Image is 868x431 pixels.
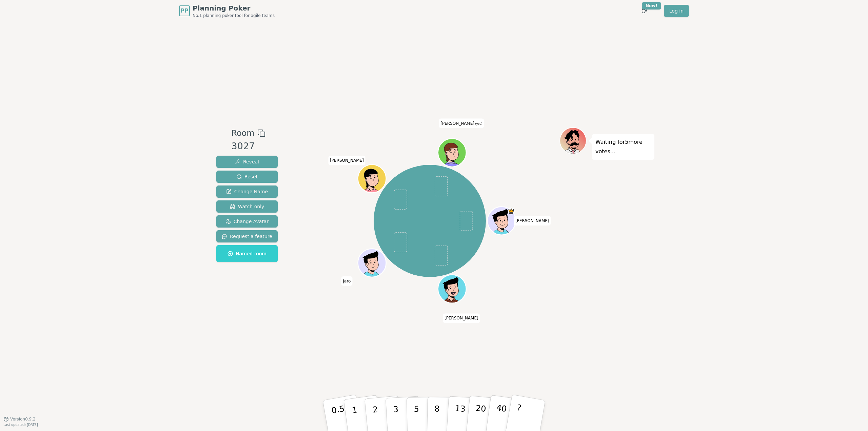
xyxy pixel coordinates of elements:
button: Watch only [216,200,278,213]
span: PP [180,7,188,15]
span: Last updated: [DATE] [3,423,38,427]
button: Reset [216,171,278,183]
span: Reset [236,173,258,180]
span: Click to change your name [328,156,366,165]
button: Change Avatar [216,215,278,228]
button: Named room [216,245,278,262]
span: Watch only [230,203,264,210]
button: Request a feature [216,230,278,242]
span: Planning Poker [193,3,275,13]
button: Change Name [216,185,278,198]
a: PPPlanning PokerNo.1 planning poker tool for agile teams [179,3,275,18]
p: Waiting for 5 more votes... [595,137,651,156]
button: New! [638,5,650,17]
button: Reveal [216,156,278,168]
span: Kristian is the host [508,208,515,215]
span: Change Name [226,188,268,195]
button: Click to change your avatar [439,139,465,166]
span: (you) [474,122,482,125]
span: Version 0.9.2 [10,416,36,422]
span: Room [231,127,254,139]
a: Log in [664,5,689,17]
span: No.1 planning poker tool for agile teams [193,13,275,18]
span: Change Avatar [225,218,269,225]
span: Click to change your name [439,119,484,128]
span: Request a feature [222,233,272,240]
span: Click to change your name [341,276,353,286]
div: 3027 [231,139,265,153]
span: Reveal [235,158,259,165]
span: Click to change your name [443,314,480,323]
span: Click to change your name [514,216,551,226]
span: Named room [228,250,267,257]
div: New! [642,2,661,9]
button: Version0.9.2 [3,416,36,422]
